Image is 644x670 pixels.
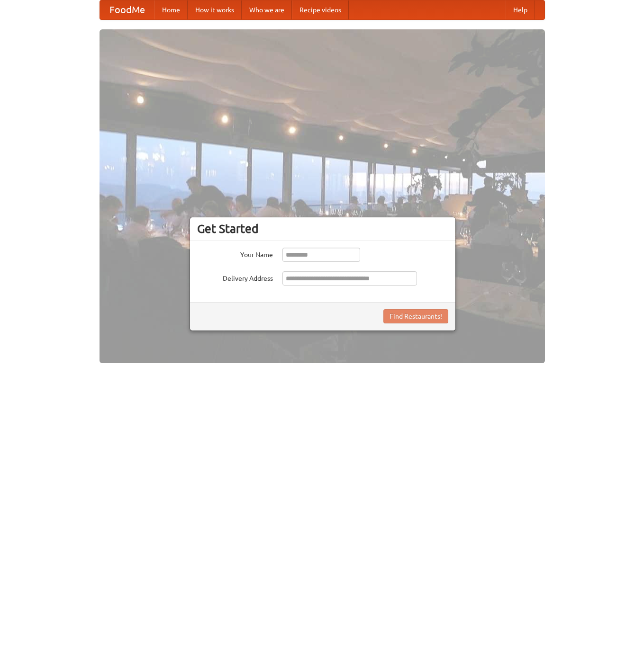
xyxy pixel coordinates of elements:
[292,0,349,19] a: Recipe videos
[197,248,273,259] label: Your Name
[188,0,242,19] a: How it works
[506,0,535,19] a: Help
[197,271,273,283] label: Delivery Address
[154,0,188,19] a: Home
[100,0,154,19] a: FoodMe
[383,309,448,323] button: Find Restaurants!
[197,222,448,236] h3: Get Started
[242,0,292,19] a: Who we are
